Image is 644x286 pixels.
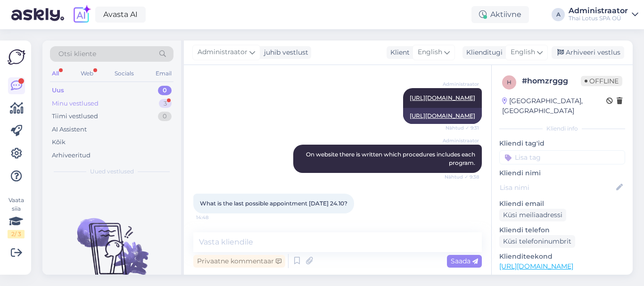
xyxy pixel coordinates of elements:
[52,86,64,95] div: Uus
[418,47,442,57] span: English
[52,99,99,108] div: Minu vestlused
[50,67,61,80] div: All
[72,5,91,25] img: explore-ai
[198,47,248,57] span: Administraator
[42,201,181,286] img: No chats
[52,138,66,147] div: Kõik
[499,225,625,235] p: Kliendi telefon
[499,150,625,164] input: Lisa tag
[522,75,581,87] div: # homzrggg
[8,48,25,66] img: Askly Logo
[159,99,172,108] div: 3
[154,67,173,80] div: Email
[511,47,535,57] span: English
[462,48,503,57] div: Klienditugi
[306,151,477,166] span: On website there is written which procedures includes each program.
[471,6,529,23] div: Aktiivne
[196,214,231,221] span: 14:48
[158,86,172,95] div: 0
[499,252,625,261] p: Klienditeekond
[499,168,625,178] p: Kliendi nimi
[569,7,638,22] a: AdministraatorThai Lotus SPA OÜ
[8,196,25,238] div: Vaata siia
[95,7,146,23] a: Avasta AI
[569,7,628,15] div: Administraator
[387,48,410,57] div: Klient
[200,200,347,207] span: What is the last possible appointment [DATE] 24.10?
[8,230,25,238] div: 2 / 3
[58,49,96,59] span: Otsi kliente
[410,112,475,119] a: [URL][DOMAIN_NAME]
[499,235,575,248] div: Küsi telefoninumbrit
[499,209,566,221] div: Küsi meiliaadressi
[502,96,606,116] div: [GEOGRAPHIC_DATA], [GEOGRAPHIC_DATA]
[581,76,622,86] span: Offline
[499,124,625,133] div: Kliendi info
[444,173,479,180] span: Nähtud ✓ 9:38
[52,151,91,160] div: Arhiveeritud
[552,8,565,21] div: A
[507,79,512,86] span: h
[90,167,134,176] span: Uued vestlused
[499,139,625,148] p: Kliendi tag'id
[193,255,285,268] div: Privaatne kommentaar
[410,94,475,101] a: [URL][DOMAIN_NAME]
[500,182,614,193] input: Lisa nimi
[158,112,172,121] div: 0
[52,112,98,121] div: Tiimi vestlused
[79,67,95,80] div: Web
[52,125,87,134] div: AI Assistent
[443,137,479,144] span: Administraator
[499,262,573,270] a: [URL][DOMAIN_NAME]
[444,124,479,131] span: Nähtud ✓ 9:31
[569,15,628,22] div: Thai Lotus SPA OÜ
[552,46,624,59] div: Arhiveeri vestlus
[113,67,136,80] div: Socials
[499,199,625,209] p: Kliendi email
[443,81,479,88] span: Administraator
[499,274,625,283] p: Vaata edasi ...
[260,48,308,57] div: juhib vestlust
[451,257,478,265] span: Saada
